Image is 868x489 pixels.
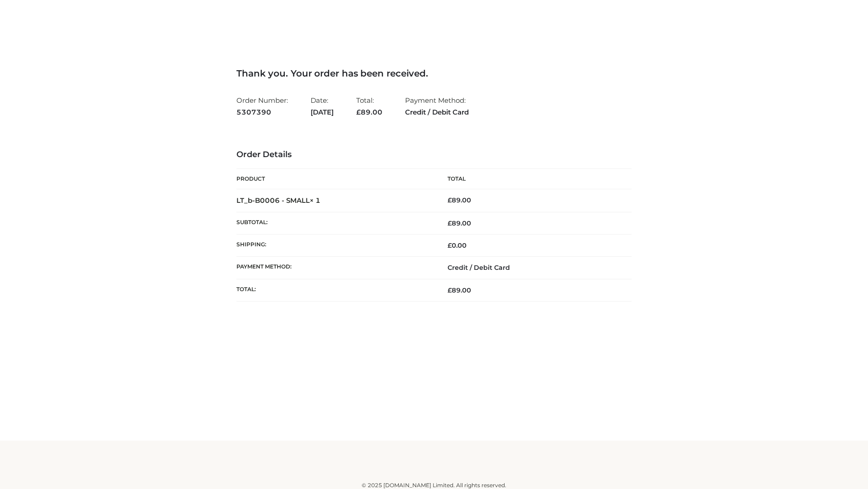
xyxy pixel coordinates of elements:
th: Product [236,169,434,189]
h3: Order Details [236,150,632,160]
span: £ [356,108,361,116]
strong: × 1 [310,196,321,205]
li: Order Number: [236,92,288,120]
span: 89.00 [356,108,382,116]
span: 89.00 [448,219,471,227]
li: Date: [311,92,334,120]
span: £ [448,286,452,294]
li: Payment Method: [405,92,469,120]
th: Subtotal: [236,212,434,234]
span: £ [448,196,452,204]
th: Total [434,169,632,189]
th: Shipping: [236,235,434,257]
td: Credit / Debit Card [434,257,632,279]
strong: 5307390 [236,106,288,118]
bdi: 0.00 [448,241,467,249]
th: Payment method: [236,257,434,279]
strong: Credit / Debit Card [405,106,469,118]
strong: [DATE] [311,106,334,118]
strong: LT_b-B0006 - SMALL [236,196,321,205]
span: £ [448,219,452,227]
h3: Thank you. Your order has been received. [236,68,632,79]
li: Total: [356,92,382,120]
bdi: 89.00 [448,196,471,204]
th: Total: [236,279,434,301]
span: 89.00 [448,286,471,294]
span: £ [448,241,452,249]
